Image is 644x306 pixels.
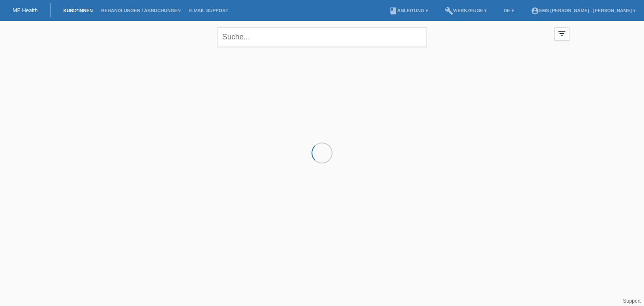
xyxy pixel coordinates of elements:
[385,8,432,13] a: bookAnleitung ▾
[445,7,453,15] i: build
[531,7,539,15] i: account_circle
[527,8,640,13] a: account_circleEMS [PERSON_NAME] - [PERSON_NAME] ▾
[623,298,641,304] a: Support
[557,29,566,38] i: filter_list
[441,8,491,13] a: buildWerkzeuge ▾
[59,8,97,13] a: Kund*innen
[389,7,397,15] i: book
[97,8,185,13] a: Behandlungen / Abbuchungen
[499,8,518,13] a: DE ▾
[13,7,38,13] a: MF Health
[217,27,427,47] input: Suche...
[185,8,233,13] a: E-Mail Support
